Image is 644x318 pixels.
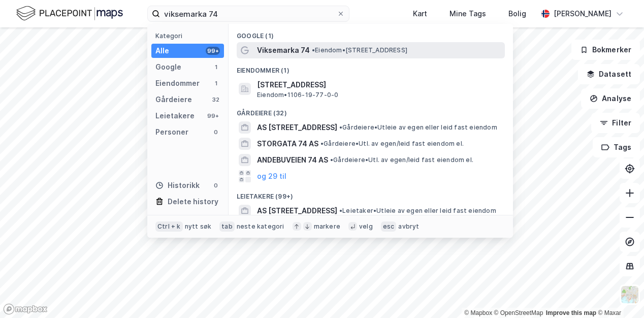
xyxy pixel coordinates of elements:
span: ANDEBUVEIEN 74 AS [257,154,328,166]
div: Kontrollprogram for chat [593,269,644,318]
button: Datasett [578,64,640,84]
div: Leietakere [155,110,195,122]
span: AS [STREET_ADDRESS] [257,121,337,134]
div: Gårdeiere [155,93,192,106]
button: Analyse [581,88,640,109]
span: Viksemarka 74 [257,44,310,56]
div: Historikk [155,179,200,192]
div: 0 [212,181,220,189]
button: Tags [593,137,640,157]
div: velg [359,222,373,231]
div: neste kategori [237,222,284,231]
div: Eiendommer (1) [229,58,513,77]
div: Gårdeiere (32) [229,101,513,119]
a: Improve this map [546,309,596,316]
div: 1 [212,63,220,71]
div: [PERSON_NAME] [554,8,611,20]
div: 0 [212,128,220,136]
a: Mapbox [464,309,492,316]
div: Personer [155,126,188,138]
div: Eiendommer [155,77,200,89]
span: STORGATA 74 AS [257,138,318,150]
div: avbryt [398,222,419,231]
span: • [339,207,342,214]
span: Gårdeiere • Utl. av egen/leid fast eiendom el. [330,156,473,164]
div: Leietakere (99+) [229,184,513,203]
span: Leietaker • Utleie av egen eller leid fast eiendom [339,207,496,215]
a: OpenStreetMap [494,309,543,316]
button: Bokmerker [571,40,640,60]
div: 1 [212,79,220,87]
div: Delete history [168,196,218,208]
button: Filter [591,113,640,133]
div: esc [381,221,397,232]
div: 99+ [206,112,220,120]
div: Bolig [508,8,526,20]
span: • [339,123,342,131]
span: • [312,46,315,54]
div: 99+ [206,47,220,55]
div: 32 [212,96,220,104]
div: Google (1) [229,24,513,42]
span: [STREET_ADDRESS] [257,79,501,91]
div: Alle [155,45,169,57]
span: Gårdeiere • Utleie av egen eller leid fast eiendom [339,123,497,132]
div: markere [314,222,340,231]
div: Kategori [155,32,224,40]
div: Google [155,61,181,73]
img: logo.f888ab2527a4732fd821a326f86c7f29.svg [16,5,123,22]
div: Mine Tags [449,8,486,20]
span: Gårdeiere • Utl. av egen/leid fast eiendom el. [320,140,464,148]
span: Eiendom • 1106-19-77-0-0 [257,91,338,99]
button: og 29 til [257,170,286,182]
input: Søk på adresse, matrikkel, gårdeiere, leietakere eller personer [160,6,337,21]
span: Eiendom • [STREET_ADDRESS] [312,46,407,54]
span: • [330,156,333,164]
a: Mapbox homepage [3,303,48,315]
div: Ctrl + k [155,221,183,232]
div: nytt søk [185,222,212,231]
span: AS [STREET_ADDRESS] [257,205,337,217]
div: tab [219,221,235,232]
span: • [320,140,324,147]
div: Kart [413,8,427,20]
iframe: Chat Widget [593,269,644,318]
